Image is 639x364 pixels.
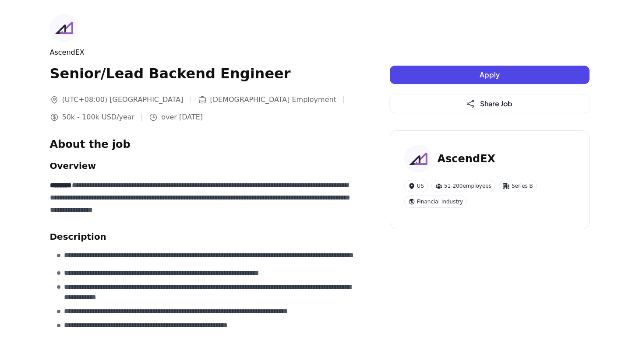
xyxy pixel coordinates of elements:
[50,230,355,243] h2: Description
[50,159,355,172] h2: Overview
[210,94,336,105] span: [DEMOGRAPHIC_DATA] Employment
[431,180,495,192] div: 51-200 employees
[161,112,203,122] span: over [DATE]
[438,151,496,167] h3: AscendEX
[62,94,184,105] span: (UTC+08:00) [GEOGRAPHIC_DATA]
[499,180,537,192] div: Series B
[404,196,467,208] div: Financial Industry
[50,47,355,58] div: AscendEX
[480,99,512,108] span: Share Job
[50,136,355,152] h1: About the job
[404,180,428,192] div: US
[404,145,432,173] img: As
[50,14,78,42] img: As
[50,63,355,84] h1: Senior/Lead Backend Engineer
[390,94,590,113] button: Share Job
[62,112,135,122] span: 50k - 100k USD/year
[390,66,590,84] button: Apply
[480,70,500,79] span: Apply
